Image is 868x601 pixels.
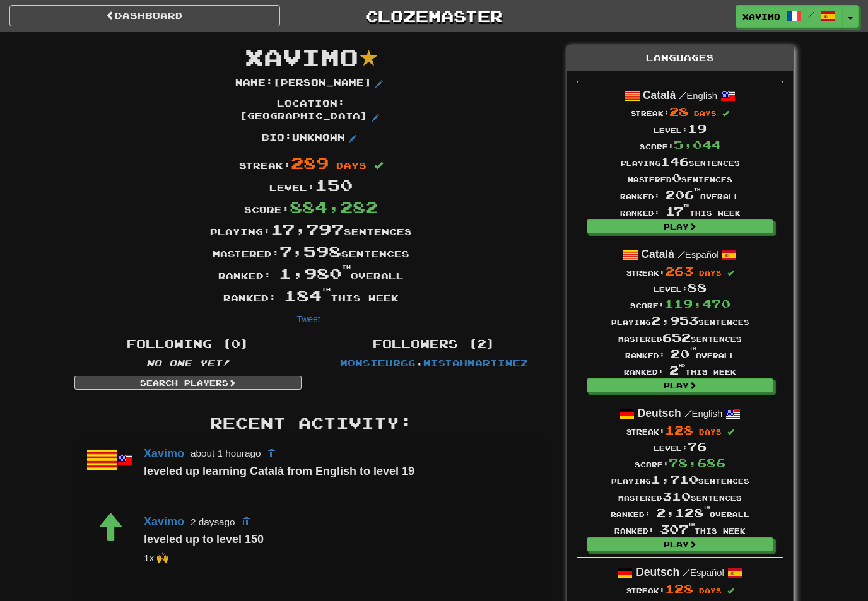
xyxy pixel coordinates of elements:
span: 76 [688,440,707,453]
span: Streak includes today. [722,110,729,117]
span: / [677,248,685,260]
em: No one yet! [146,358,230,368]
strong: leveled up learning Català from English to level 19 [144,465,414,477]
span: Xavimo [742,11,780,22]
div: Streak: [65,152,557,174]
small: English [679,91,717,101]
small: Español [683,568,724,578]
span: 289 [291,153,329,172]
span: days [699,586,722,595]
span: 20 [671,347,696,361]
p: Location : [GEOGRAPHIC_DATA] [216,97,406,125]
a: MistahMartinez [423,358,528,368]
div: Streak: [611,263,749,279]
div: Level: [611,279,749,296]
strong: Deutsch [638,407,681,419]
a: Play [587,219,773,233]
small: 2 days ago [191,516,235,527]
div: Ranked: overall [611,346,749,362]
a: Play [587,537,773,551]
div: Level: [611,438,749,455]
span: 150 [315,175,353,194]
span: 7,598 [279,242,341,260]
div: Ranked: this week [611,521,749,537]
span: Streak includes today. [727,429,734,436]
div: Level: [65,174,557,196]
small: about 1 hour ago [191,448,261,458]
div: Mastered sentences [611,488,749,505]
div: Ranked: this week [620,203,741,219]
span: 119,470 [664,297,730,311]
sup: th [342,264,351,271]
span: 2 [669,363,685,377]
a: Xavimo / [736,5,843,28]
span: 652 [662,330,691,344]
span: 19 [688,122,707,136]
span: days [699,428,722,436]
div: Ranked: overall [611,505,749,521]
a: Dashboard [9,5,280,26]
div: Score: [620,137,741,153]
span: 128 [665,423,693,437]
h4: Following (0) [74,338,302,351]
div: Score: [611,296,749,312]
a: monsieur66 [340,358,416,368]
strong: leveled up to level 150 [144,533,264,546]
span: Streak includes today. [727,270,734,277]
sup: th [688,522,695,527]
span: Streak includes today. [727,588,734,595]
span: days [699,269,722,277]
div: Ranked: this week [611,362,749,378]
span: / [679,90,686,101]
span: 2,953 [651,313,698,327]
span: 88 [688,281,707,295]
div: Mastered sentences [620,170,741,186]
div: Mastered: sentences [65,240,557,262]
div: Streak: [611,422,749,438]
p: Name : [PERSON_NAME] [235,76,387,91]
span: 5,044 [674,138,721,152]
sup: th [322,286,331,293]
div: Languages [567,45,793,71]
a: Clozemaster [299,5,570,27]
span: 884,282 [290,197,378,216]
strong: Català [641,248,674,260]
span: 1,710 [651,472,698,486]
div: Playing sentences [611,312,749,329]
span: 307 [660,522,695,536]
strong: Deutsch [636,566,679,578]
div: Playing sentences [611,471,749,487]
small: monsieur66 [144,552,168,563]
div: Streak: [620,103,741,120]
span: days [694,109,717,117]
span: 0 [672,171,681,185]
span: 128 [665,582,693,596]
div: Playing sentences [620,153,741,170]
span: 17 [666,204,689,218]
div: Ranked: overall [65,262,557,284]
span: / [808,10,814,19]
div: Mastered sentences [611,329,749,346]
strong: Català [643,89,676,102]
div: Playing: sentences [65,218,557,240]
h4: Followers (2) [320,338,548,351]
span: 1,980 [279,264,351,283]
div: Score: [611,455,749,471]
span: 310 [662,489,691,503]
div: Ranked: overall [620,187,741,203]
span: 2,128 [656,506,710,520]
a: Search Players [74,376,302,390]
a: Play [587,378,773,392]
span: Xavimo [245,44,358,71]
span: 17,797 [271,219,344,238]
sup: th [683,204,689,208]
h3: Recent Activity: [74,415,548,431]
span: 28 [669,105,688,119]
span: / [683,566,690,578]
sup: th [689,346,696,351]
div: , [311,332,557,370]
span: 146 [660,155,689,168]
sup: th [694,187,700,192]
span: 184 [284,286,331,305]
div: Streak: [609,581,751,597]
